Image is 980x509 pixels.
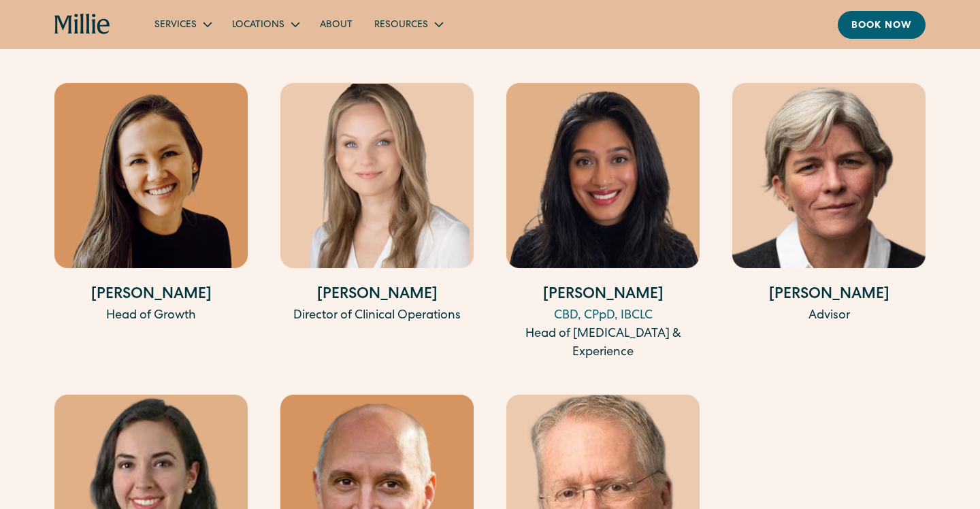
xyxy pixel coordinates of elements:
[154,18,197,33] div: Services
[280,307,474,325] div: Director of Clinical Operations
[506,307,700,325] div: CBD, CPpD, IBCLC
[732,284,926,307] h4: [PERSON_NAME]
[309,13,363,35] a: About
[221,13,309,35] div: Locations
[838,11,926,39] a: Book now
[144,13,221,35] div: Services
[506,325,700,362] div: Head of [MEDICAL_DATA] & Experience
[54,14,111,35] a: home
[232,18,284,33] div: Locations
[54,284,248,307] h4: [PERSON_NAME]
[732,307,926,325] div: Advisor
[280,284,474,307] h4: [PERSON_NAME]
[506,284,700,307] h4: [PERSON_NAME]
[851,19,912,33] div: Book now
[374,18,428,33] div: Resources
[54,307,248,325] div: Head of Growth
[363,13,453,35] div: Resources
